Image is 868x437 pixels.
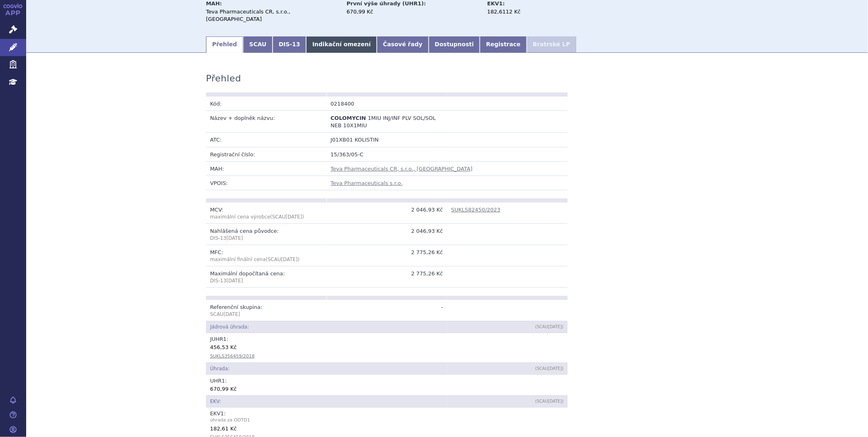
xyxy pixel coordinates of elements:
[206,36,243,53] a: Přehled
[487,8,579,16] div: 182,6112 Kč
[355,137,379,143] span: KOLISTIN
[548,324,562,329] span: [DATE]
[331,166,472,172] a: Teva Pharmaceuticals CR, s.r.o., [GEOGRAPHIC_DATA]
[327,147,568,161] td: 15/363/05-C
[206,300,327,321] td: Referenční skupina:
[247,417,250,423] span: 1
[206,266,327,288] td: Maximální dopočítaná cena:
[221,378,225,384] span: 1
[331,137,353,143] span: J01XB01
[273,36,306,53] a: DIS-13
[210,311,322,318] p: SCAU
[327,245,447,266] td: 2 775,26 Kč
[206,245,327,266] td: MFC:
[210,385,564,393] div: 670,99 Kč
[210,214,270,220] span: maximální cena výrobce
[331,115,366,121] span: COLOMYCIN
[548,366,562,371] span: [DATE]
[243,36,273,53] a: SCAU
[210,417,564,424] span: úhrada za ODTD
[535,366,564,371] span: (SCAU )
[377,36,429,53] a: Časové řady
[226,235,243,241] span: [DATE]
[210,256,322,263] p: maximální finální cena
[451,207,501,213] a: SUKLS82450/2023
[206,203,327,224] td: MCV:
[206,224,327,245] td: Nahlášená cena původce:
[206,97,327,111] td: Kód:
[347,8,479,16] div: 670,99 Kč
[223,336,226,342] span: 1
[487,0,505,7] strong: EKV1:
[210,354,255,359] a: SUKLS356459/2018
[206,73,241,84] h3: Přehled
[535,324,564,329] span: (SCAU )
[210,277,322,284] p: DIS-13
[327,203,447,224] td: 2 046,93 Kč
[206,396,447,408] td: EKV:
[210,214,304,220] span: (SCAU )
[535,399,564,403] span: (SCAU )
[429,36,480,53] a: Dostupnosti
[206,111,327,133] td: Název + doplněk názvu:
[347,0,426,7] strong: První výše úhrady (UHR1):
[221,410,224,417] span: 1
[331,180,403,186] a: Teva Pharmaceuticals s.r.o.
[206,333,568,363] td: JUHR :
[210,235,322,242] p: DIS-13
[206,161,327,176] td: MAH:
[206,363,447,374] td: Úhrada:
[480,36,526,53] a: Registrace
[226,278,243,284] span: [DATE]
[286,214,302,220] span: [DATE]
[206,0,222,7] strong: MAH:
[206,147,327,161] td: Registrační číslo:
[331,115,436,128] span: 1MIU INJ/INF PLV SOL/SOL NEB 10X1MIU
[206,321,447,333] td: Jádrová úhrada:
[327,300,447,321] td: -
[224,311,240,317] span: [DATE]
[266,257,300,262] span: (SCAU )
[210,343,564,351] div: 456,53 Kč
[210,424,564,432] div: 182,61 Kč
[306,36,377,53] a: Indikační omezení
[206,375,568,395] td: UHR :
[206,133,327,147] td: ATC:
[327,266,447,288] td: 2 775,26 Kč
[206,176,327,190] td: VPOIS:
[281,257,298,262] span: [DATE]
[327,224,447,245] td: 2 046,93 Kč
[327,97,447,111] td: 0218400
[548,399,562,403] span: [DATE]
[206,8,339,23] div: Teva Pharmaceuticals CR, s.r.o., [GEOGRAPHIC_DATA]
